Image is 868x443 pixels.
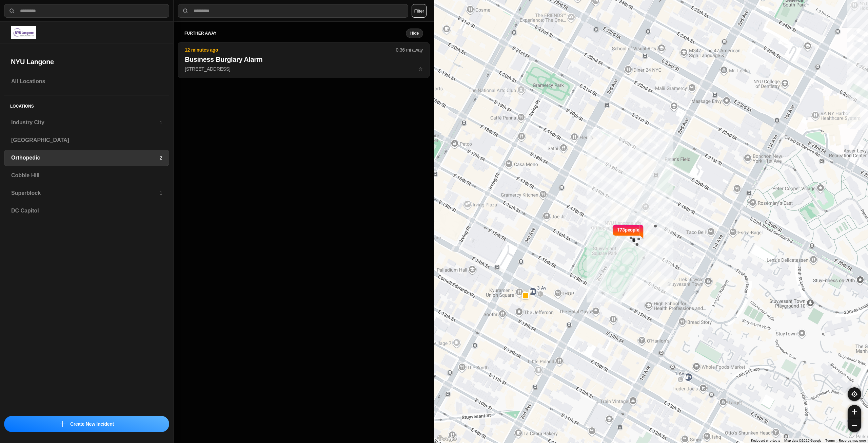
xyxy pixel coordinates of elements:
h3: All Locations [11,77,162,86]
small: Hide [410,31,419,36]
h3: Industry City [11,118,159,127]
img: search [8,7,15,14]
p: 1 [159,119,162,126]
button: recenter [848,387,861,401]
h3: [GEOGRAPHIC_DATA] [11,136,162,144]
button: iconCreate New Incident [4,416,169,432]
button: Hide [406,29,423,38]
span: Map data ©2025 Google [784,439,821,442]
a: Cobble Hill [4,167,169,184]
button: Filter [412,4,427,18]
p: 1 [159,190,162,197]
img: Google [436,434,458,443]
a: [GEOGRAPHIC_DATA] [4,132,169,148]
p: [STREET_ADDRESS] [185,66,423,72]
a: Orthopedic2 [4,150,169,166]
a: 12 minutes ago0.36 mi awayBusiness Burglary Alarm[STREET_ADDRESS]star [178,66,430,72]
button: zoom-in [848,405,861,419]
p: 173 people [617,226,639,241]
a: Superblock1 [4,185,169,201]
h3: Superblock [11,189,159,197]
img: search [182,7,189,14]
img: logo [11,26,36,39]
button: zoom-out [848,419,861,432]
a: All Locations [4,73,169,90]
a: Report a map error [839,439,866,442]
h2: Business Burglary Alarm [185,55,423,64]
a: Industry City1 [4,114,169,131]
span: star [418,66,423,72]
p: 12 minutes ago [185,47,396,53]
a: Open this area in Google Maps (opens a new window) [436,434,458,443]
img: recenter [851,391,857,397]
p: 0.36 mi away [396,47,423,53]
img: zoom-in [852,409,857,414]
button: Keyboard shortcuts [751,438,780,443]
a: Terms (opens in new tab) [825,439,835,442]
h5: further away [184,31,406,36]
a: DC Capitol [4,203,169,219]
img: zoom-out [852,423,857,428]
h3: DC Capitol [11,207,162,215]
h2: NYU Langone [11,57,162,67]
p: 2 [159,154,162,161]
button: 12 minutes ago0.36 mi awayBusiness Burglary Alarm[STREET_ADDRESS]star [178,42,430,78]
p: Create New Incident [70,421,114,427]
h5: Locations [4,95,169,114]
img: notch [612,223,617,238]
h3: Orthopedic [11,154,159,162]
img: icon [60,421,65,427]
h3: Cobble Hill [11,171,162,180]
img: notch [639,223,644,238]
